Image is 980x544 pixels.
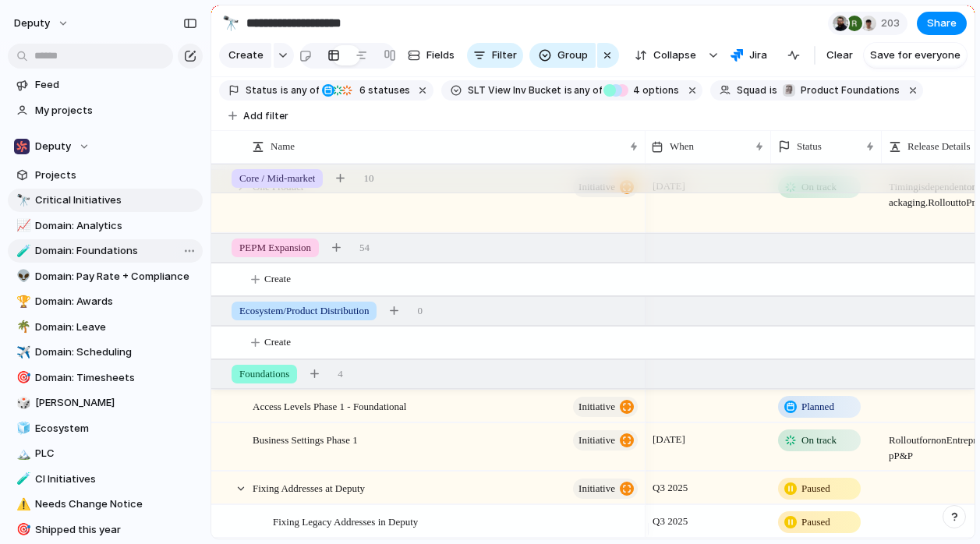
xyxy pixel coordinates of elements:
[783,84,795,97] div: 🗿
[35,77,197,93] span: Feed
[16,521,27,539] div: 🎯
[573,430,638,450] button: initiative
[402,43,461,68] button: Fields
[801,514,830,530] span: Paused
[253,430,358,448] span: Business Settings Phase 1
[273,512,418,530] span: Fixing Legacy Addresses in Deputy
[281,83,288,97] span: is
[864,43,967,68] button: Save for everyone
[16,394,27,412] div: 🎲
[14,395,30,411] button: 🎲
[628,84,642,96] span: 4
[35,168,197,183] span: Projects
[749,48,767,63] span: Jira
[8,417,203,440] div: 🧊Ecosystem
[529,43,596,68] button: Group
[35,421,197,436] span: Ecosystem
[14,320,30,335] button: 🌴
[8,164,203,187] a: Projects
[14,243,30,259] button: 🧪
[625,43,704,68] button: Collapse
[8,135,203,158] button: Deputy
[670,139,694,154] span: When
[253,397,406,415] span: Access Levels Phase 1 - Foundational
[35,395,197,411] span: [PERSON_NAME]
[16,192,27,210] div: 🔭
[35,193,197,208] span: Critical Initiatives
[359,240,370,256] span: 54
[779,82,903,99] button: 🗿Product Foundations
[219,43,271,68] button: Create
[649,430,689,449] span: [DATE]
[16,445,27,463] div: 🏔️
[320,82,413,99] button: 6 statuses
[417,303,423,319] span: 0
[14,294,30,309] button: 🏆
[264,271,291,287] span: Create
[219,105,298,127] button: Add filter
[801,433,837,448] span: On track
[8,214,203,238] a: 📈Domain: Analytics
[278,82,322,99] button: isany of
[271,139,295,154] span: Name
[14,16,50,31] span: deputy
[826,48,853,63] span: Clear
[467,43,523,68] button: Filter
[8,341,203,364] a: ✈️Domain: Scheduling
[239,366,289,382] span: Foundations
[228,48,264,63] span: Create
[927,16,957,31] span: Share
[881,16,904,31] span: 203
[16,267,27,285] div: 👽
[14,269,30,284] button: 👽
[14,193,30,208] button: 🔭
[363,171,373,186] span: 10
[35,370,197,386] span: Domain: Timesheets
[14,370,30,386] button: 🎯
[355,84,368,96] span: 6
[468,83,561,97] span: SLT View Inv Bucket
[578,429,615,451] span: initiative
[16,419,27,437] div: 🧊
[578,478,615,500] span: initiative
[8,391,203,415] div: 🎲[PERSON_NAME]
[649,479,692,497] span: Q3 2025
[35,269,197,284] span: Domain: Pay Rate + Compliance
[8,518,203,542] div: 🎯Shipped this year
[8,189,203,212] a: 🔭Critical Initiatives
[14,421,30,436] button: 🧊
[492,48,517,63] span: Filter
[557,48,588,63] span: Group
[16,369,27,387] div: 🎯
[35,446,197,461] span: PLC
[8,99,203,122] a: My projects
[355,83,410,97] span: statuses
[573,177,638,197] button: initiative
[35,139,71,154] span: Deputy
[573,479,638,499] button: initiative
[8,366,203,390] div: 🎯Domain: Timesheets
[769,83,777,97] span: is
[8,468,203,491] div: 🧪CI Initiatives
[35,522,197,538] span: Shipped this year
[628,83,679,97] span: options
[801,481,830,496] span: Paused
[239,171,315,186] span: Core / Mid-market
[573,397,638,417] button: initiative
[14,496,30,512] button: ⚠️
[578,396,615,418] span: initiative
[35,320,197,335] span: Domain: Leave
[8,493,203,516] div: ⚠️Needs Change Notice
[16,318,27,336] div: 🌴
[8,442,203,465] a: 🏔️PLC
[16,344,27,362] div: ✈️
[35,103,197,118] span: My projects
[35,218,197,234] span: Domain: Analytics
[14,472,30,487] button: 🧪
[8,73,203,97] a: Feed
[603,82,682,99] button: 4 options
